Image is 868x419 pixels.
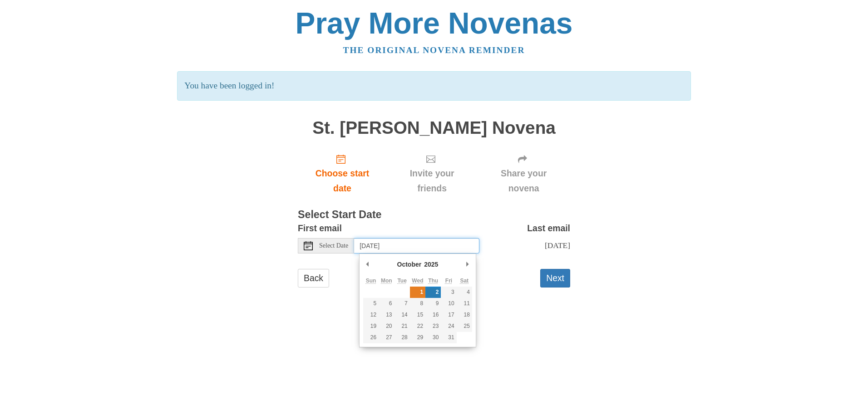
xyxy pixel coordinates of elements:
[395,309,410,321] button: 14
[410,287,425,298] button: 1
[425,309,441,321] button: 16
[545,241,570,250] span: [DATE]
[441,309,456,321] button: 17
[381,278,392,284] abbr: Monday
[298,146,387,200] a: Choose start date
[397,278,406,284] abbr: Tuesday
[395,321,410,332] button: 21
[540,269,570,287] button: Next
[363,321,379,332] button: 19
[343,45,525,55] a: The original novena reminder
[441,332,456,343] button: 31
[363,332,379,343] button: 26
[457,298,472,309] button: 11
[298,269,329,287] a: Back
[486,166,561,196] span: Share your novena
[425,298,441,309] button: 9
[296,6,573,40] a: Pray More Novenas
[457,309,472,321] button: 18
[425,321,441,332] button: 23
[363,309,379,321] button: 12
[477,146,570,200] div: Click "Next" to confirm your start date first.
[527,221,570,236] label: Last email
[441,287,456,298] button: 3
[457,321,472,332] button: 25
[298,221,342,236] label: First email
[379,309,394,321] button: 13
[412,278,423,284] abbr: Wednesday
[298,209,570,221] h3: Select Start Date
[387,146,477,200] div: Click "Next" to confirm your start date first.
[379,332,394,343] button: 27
[379,321,394,332] button: 20
[441,298,456,309] button: 10
[410,332,425,343] button: 29
[441,321,456,332] button: 24
[410,321,425,332] button: 22
[395,332,410,343] button: 28
[363,298,379,309] button: 5
[460,278,469,284] abbr: Saturday
[177,71,690,101] p: You have been logged in!
[298,118,570,138] h1: St. [PERSON_NAME] Novena
[423,258,439,271] div: 2025
[396,258,423,271] div: October
[425,287,441,298] button: 2
[396,166,468,196] span: Invite your friends
[425,332,441,343] button: 30
[410,309,425,321] button: 15
[445,278,452,284] abbr: Friday
[395,298,410,309] button: 7
[319,243,348,249] span: Select Date
[428,278,438,284] abbr: Thursday
[307,166,378,196] span: Choose start date
[379,298,394,309] button: 6
[366,278,376,284] abbr: Sunday
[354,238,479,253] input: Use the arrow keys to pick a date
[457,287,472,298] button: 4
[363,258,372,271] button: Previous Month
[410,298,425,309] button: 8
[463,258,472,271] button: Next Month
